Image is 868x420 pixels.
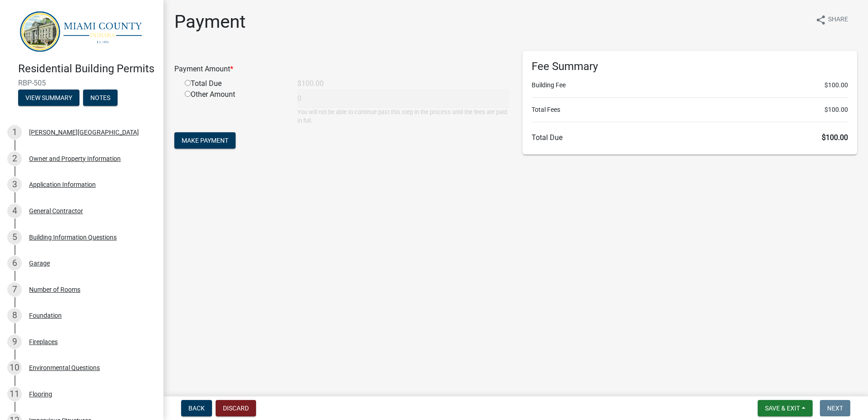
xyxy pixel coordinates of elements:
[7,125,22,140] div: 1
[7,282,22,297] div: 7
[29,155,121,162] div: Owner and Property Information
[824,105,848,115] span: $100.00
[168,64,516,75] div: Payment Amount
[828,15,848,25] span: Share
[18,95,79,102] wm-modal-confirm: Summary
[7,151,22,166] div: 2
[29,234,117,240] div: Building Information Questions
[7,177,22,192] div: 3
[178,89,291,125] div: Other Amount
[29,286,80,293] div: Number of Rooms
[18,62,156,75] h4: Residential Building Permits
[174,132,236,149] button: Make Payment
[18,90,79,106] button: View Summary
[815,15,826,25] i: share
[18,10,149,53] img: Miami County, Indiana
[7,256,22,270] div: 6
[182,137,228,144] span: Make Payment
[7,360,22,375] div: 10
[83,90,118,106] button: Notes
[29,181,96,188] div: Application Information
[808,11,855,29] button: shareShare
[7,387,22,401] div: 11
[532,105,848,115] li: Total Fees
[7,335,22,349] div: 9
[29,260,50,266] div: Garage
[29,365,100,371] div: Environmental Questions
[532,133,848,142] h6: Total Due
[83,95,118,102] wm-modal-confirm: Notes
[174,11,246,33] h1: Payment
[188,405,205,412] span: Back
[765,405,800,412] span: Save & Exit
[532,80,848,90] li: Building Fee
[18,79,145,87] span: RBP-505
[820,400,850,416] button: Next
[7,230,22,245] div: 5
[7,308,22,323] div: 8
[822,133,848,142] span: $100.00
[7,204,22,218] div: 4
[827,405,843,412] span: Next
[824,80,848,90] span: $100.00
[29,391,52,397] div: Flooring
[216,400,256,416] button: Discard
[178,78,291,89] div: Total Due
[758,400,813,416] button: Save & Exit
[29,129,139,135] div: [PERSON_NAME][GEOGRAPHIC_DATA]
[29,208,83,214] div: General Contractor
[29,312,62,319] div: Foundation
[29,339,58,345] div: Fireplaces
[181,400,212,416] button: Back
[532,60,848,73] h6: Fee Summary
